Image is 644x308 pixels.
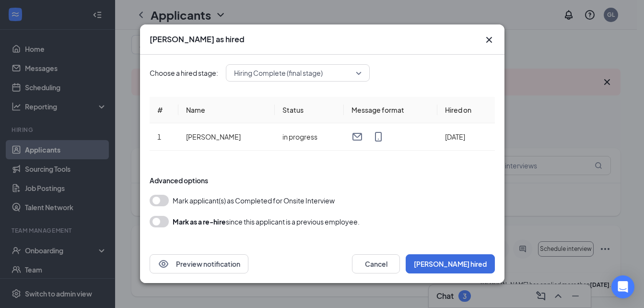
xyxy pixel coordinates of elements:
[344,97,437,123] th: Message format
[173,217,226,226] b: Mark as a re-hire
[150,97,178,123] th: #
[150,176,495,185] div: Advanced options
[173,216,360,227] div: since this applicant is a previous employee.
[406,255,495,274] button: [PERSON_NAME] hired
[150,34,245,45] h3: [PERSON_NAME] as hired
[351,131,363,142] svg: Email
[275,123,344,151] td: in progress
[150,68,218,78] span: Choose a hired stage:
[150,255,248,274] button: EyePreview notification
[483,34,495,46] button: Close
[483,34,495,46] svg: Cross
[157,132,161,141] span: 1
[437,123,495,151] td: [DATE]
[178,97,275,123] th: Name
[352,255,400,274] button: Cancel
[611,275,634,298] div: Open Intercom Messenger
[178,123,275,151] td: [PERSON_NAME]
[234,66,323,80] span: Hiring Complete (final stage)
[158,259,169,270] svg: Eye
[373,131,384,142] svg: MobileSms
[275,97,344,123] th: Status
[173,195,335,206] span: Mark applicant(s) as Completed for Onsite Interview
[437,97,495,123] th: Hired on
